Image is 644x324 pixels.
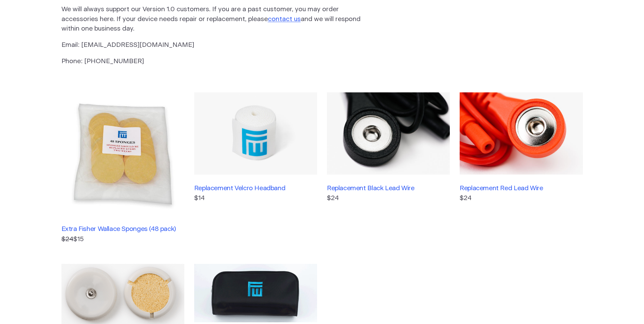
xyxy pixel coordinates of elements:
p: Email: [EMAIL_ADDRESS][DOMAIN_NAME] [61,40,362,50]
p: $24 [460,194,583,203]
p: We will always support our Version 1.0 customers. If you are a past customer, you may order acces... [61,5,362,34]
h3: Replacement Velcro Headband [194,184,317,192]
h3: Extra Fisher Wallace Sponges (48 pack) [61,225,184,233]
a: contact us [268,16,301,22]
img: Fisher Wallace Pouch [194,264,317,322]
p: $15 [61,235,184,245]
img: Replacement Red Lead Wire [460,92,583,175]
a: Replacement Red Lead Wire$24 [460,92,583,244]
h3: Replacement Black Lead Wire [327,184,450,192]
img: Replacement Black Lead Wire [327,92,450,175]
a: Replacement Velcro Headband$14 [194,92,317,244]
h3: Replacement Red Lead Wire [460,184,583,192]
a: Replacement Black Lead Wire$24 [327,92,450,244]
img: Replacement Velcro Headband [194,92,317,175]
s: $24 [61,236,73,242]
p: Phone: [PHONE_NUMBER] [61,57,362,67]
img: Extra Fisher Wallace Sponges (48 pack) [61,92,184,215]
a: Extra Fisher Wallace Sponges (48 pack) $24$15 [61,92,184,244]
p: $24 [327,194,450,203]
p: $14 [194,194,317,203]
